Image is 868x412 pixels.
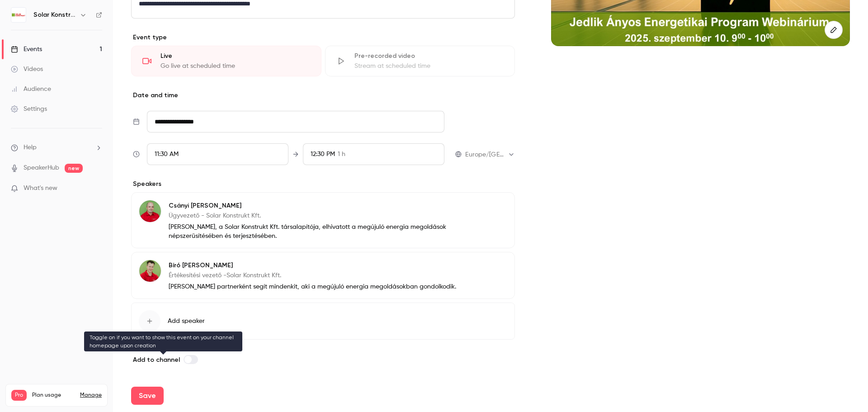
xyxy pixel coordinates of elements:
a: SpeakerHub [24,163,59,173]
p: Bíró [PERSON_NAME] [169,261,456,270]
img: Solar Konstrukt Kft. [11,8,26,22]
div: LiveGo live at scheduled time [131,46,321,76]
div: Live [160,52,310,61]
p: Ügyvezető - Solar Konstrukt Kft. [169,211,456,220]
span: What's new [24,184,57,193]
div: Csányi GáborCsányi [PERSON_NAME]Ügyvezető - Solar Konstrukt Kft.[PERSON_NAME], a Solar Konstrukt ... [131,192,515,248]
p: [PERSON_NAME], a Solar Konstrukt Kft. társalapítója, elhivatott a megújuló energia megoldások nép... [169,223,456,241]
a: Manage [80,392,102,399]
span: Add speaker [168,317,205,326]
span: Add to channel [133,356,180,364]
div: Videos [11,65,43,74]
img: Bíró Tamás [139,260,161,282]
img: Csányi Gábor [139,200,161,222]
p: Értékesítési vezető -Solar Konstrukt Kft. [169,271,456,280]
span: new [65,164,83,173]
div: From [147,143,288,165]
li: help-dropdown-opener [11,143,102,152]
span: 11:30 AM [155,151,179,157]
div: Go live at scheduled time [160,62,310,71]
div: Bíró TamásBíró [PERSON_NAME]Értékesítési vezető -Solar Konstrukt Kft.[PERSON_NAME] partnerként se... [131,252,515,299]
div: Events [11,45,42,54]
span: Plan usage [32,392,75,399]
button: Save [131,387,164,405]
div: Pre-recorded videoStream at scheduled time [325,46,515,76]
span: Pro [11,390,27,401]
p: Event type [131,33,515,42]
input: Tue, Feb 17, 2026 [147,111,444,133]
span: Help [24,143,37,152]
span: 1 h [338,150,345,159]
p: Speakers [131,180,515,189]
div: To [303,143,444,165]
div: Pre-recorded video [354,52,504,61]
p: Date and time [131,91,515,100]
div: Audience [11,85,51,94]
span: 12:30 PM [311,151,335,157]
div: Stream at scheduled time [354,62,504,71]
button: Add speaker [131,303,515,340]
div: Europe/[GEOGRAPHIC_DATA] [465,150,515,159]
p: [PERSON_NAME] partnerként segít mindenkit, aki a megújuló energia megoldásokban gondolkodik. [169,282,456,291]
h6: Solar Konstrukt Kft. [33,10,76,19]
div: Settings [11,104,47,114]
p: Csányi [PERSON_NAME] [169,201,456,210]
